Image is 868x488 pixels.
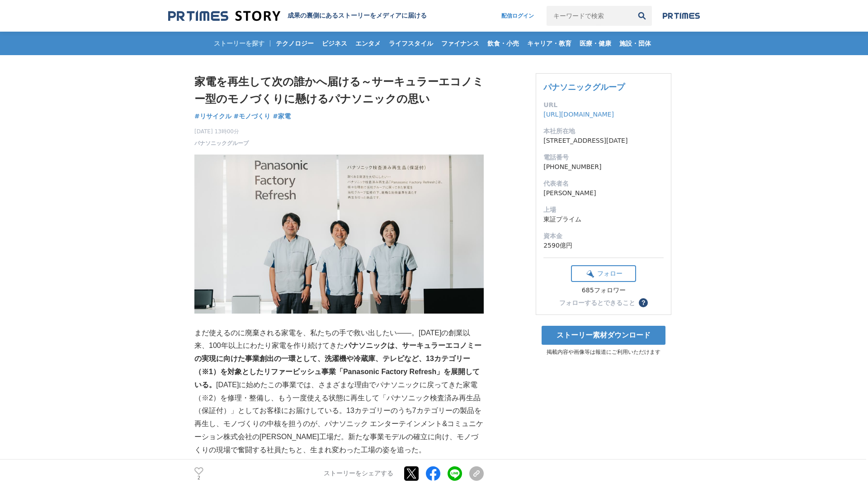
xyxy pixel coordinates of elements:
[324,470,393,478] p: ストーリーをシェアする
[559,300,635,306] div: フォローするとできること
[484,39,523,47] span: 飲食・小売
[492,6,543,26] a: 配信ログイン
[524,32,575,55] a: キャリア・教育
[639,298,648,307] button: ？
[194,155,484,314] img: thumbnail_8b93da20-846d-11f0-b3f6-63d438e80013.jpg
[194,127,249,136] span: [DATE] 13時00分
[194,342,481,388] strong: パナソニックは、サーキュラーエコノミーの実現に向けた事業創出の一環として、洗濯機や冷蔵庫、テレビなど、13カテゴリー（※1）を対象としたリファービッシュ事業「Panasonic Factory ...
[524,39,575,47] span: キャリア・教育
[543,100,664,110] dt: URL
[543,179,664,188] dt: 代表者名
[234,112,271,121] a: #モノづくり
[168,10,280,22] img: 成果の裏側にあるストーリーをメディアに届ける
[576,32,615,55] a: 医療・健康
[616,32,655,55] a: 施設・団体
[385,32,437,55] a: ライフスタイル
[168,10,427,22] a: 成果の裏側にあるストーリーをメディアに届ける 成果の裏側にあるストーリーをメディアに届ける
[273,112,291,121] a: #家電
[484,32,523,55] a: 飲食・小売
[543,231,664,241] dt: 資本金
[571,265,636,282] button: フォロー
[194,139,249,147] a: パナソニックグループ
[194,73,484,108] h1: 家電を再生して次の誰かへ届ける～サーキュラーエコノミー型のモノづくりに懸けるパナソニックの思い
[543,127,664,136] dt: 本社所在地
[640,300,646,306] span: ？
[571,286,636,295] div: 685フォロワー
[194,112,231,120] span: #リサイクル
[536,348,671,356] p: 掲載内容や画像等は報道にご利用いただけます
[385,39,437,47] span: ライフスタイル
[352,39,384,47] span: エンタメ
[234,112,271,120] span: #モノづくり
[194,112,231,121] a: #リサイクル
[663,12,700,19] img: prtimes
[543,205,664,215] dt: 上場
[438,32,483,55] a: ファイナンス
[438,39,483,47] span: ファイナンス
[543,215,664,224] dd: 東証プライム
[543,111,614,118] a: [URL][DOMAIN_NAME]
[543,136,664,145] dd: [STREET_ADDRESS][DATE]
[318,32,351,55] a: ビジネス
[288,12,427,20] h2: 成果の裏側にあるストーリーをメディアに届ける
[543,241,664,250] dd: 2590億円
[632,6,652,26] button: 検索
[352,32,384,55] a: エンタメ
[543,153,664,162] dt: 電話番号
[576,39,615,47] span: 医療・健康
[542,326,665,345] a: ストーリー素材ダウンロード
[543,82,625,92] a: パナソニックグループ
[318,39,351,47] span: ビジネス
[194,327,484,457] p: まだ使えるのに廃棄される家電を、私たちの手で救い出したい――。[DATE]の創業以来、100年以上にわたり家電を作り続けてきた [DATE]に始めたこの事業では、さまざまな理由でパナソニックに戻...
[272,39,317,47] span: テクノロジー
[273,112,291,120] span: #家電
[616,39,655,47] span: 施設・団体
[194,476,203,480] p: 2
[543,162,664,172] dd: [PHONE_NUMBER]
[543,188,664,198] dd: [PERSON_NAME]
[547,6,632,26] input: キーワードで検索
[272,32,317,55] a: テクノロジー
